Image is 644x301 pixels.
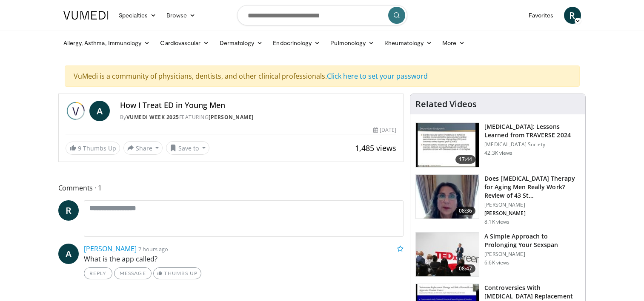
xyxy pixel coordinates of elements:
div: [DATE] [373,126,396,134]
h3: A Simple Approach to Prolonging Your Sexspan [484,232,580,249]
span: 17:44 [455,155,476,164]
p: 42.3K views [484,150,512,156]
h4: Related Videos [415,99,477,109]
img: 4d4bce34-7cbb-4531-8d0c-5308a71d9d6c.150x105_q85_crop-smart_upscale.jpg [416,175,479,219]
a: [PERSON_NAME] [209,114,254,121]
a: Pulmonology [325,34,379,51]
span: 08:47 [455,264,476,273]
a: 08:36 Does [MEDICAL_DATA] Therapy for Aging Men Really Work? Review of 43 St… [PERSON_NAME] [PERS... [415,174,580,225]
span: Comments 1 [58,182,404,193]
p: 6.6K views [484,259,509,266]
a: 17:44 [MEDICAL_DATA]: Lessons Learned from TRAVERSE 2024 [MEDICAL_DATA] Society 42.3K views [415,122,580,168]
a: Thumbs Up [153,267,201,279]
p: 8.1K views [484,219,509,225]
a: Click here to set your password [327,71,428,81]
a: Browse [161,7,200,24]
a: More [437,34,470,51]
p: [PERSON_NAME] [484,251,580,258]
a: Endocrinology [268,34,325,51]
img: VuMedi Logo [63,11,109,20]
a: Dermatology [215,34,268,51]
button: Save to [166,141,209,155]
a: Vumedi Week 2025 [126,114,179,121]
span: 1,485 views [355,143,396,153]
p: [PERSON_NAME] [484,202,580,208]
a: Cardiovascular [155,34,214,51]
small: 7 hours ago [138,245,168,253]
a: 9 Thumbs Up [66,142,120,155]
div: VuMedi is a community of physicians, dentists, and other clinical professionals. [65,65,580,87]
span: 9 [78,144,81,152]
a: Message [114,267,152,279]
p: [MEDICAL_DATA] Society [484,141,580,148]
a: [PERSON_NAME] [84,244,137,253]
a: Rheumatology [379,34,437,51]
p: [PERSON_NAME] [484,210,580,217]
h3: [MEDICAL_DATA]: Lessons Learned from TRAVERSE 2024 [484,122,580,139]
h3: Does [MEDICAL_DATA] Therapy for Aging Men Really Work? Review of 43 St… [484,174,580,200]
span: 08:36 [455,207,476,215]
img: 1317c62a-2f0d-4360-bee0-b1bff80fed3c.150x105_q85_crop-smart_upscale.jpg [416,123,479,167]
button: Share [123,141,163,155]
a: R [58,200,79,221]
a: A [89,101,110,121]
img: Vumedi Week 2025 [66,101,86,121]
a: A [58,244,79,264]
a: 08:47 A Simple Approach to Prolonging Your Sexspan [PERSON_NAME] 6.6K views [415,232,580,277]
input: Search topics, interventions [237,5,407,26]
a: Favorites [524,7,559,24]
a: R [564,7,581,24]
a: Allergy, Asthma, Immunology [58,34,155,51]
p: What is the app called? [84,254,404,264]
h4: How I Treat ED in Young Men [120,101,397,110]
a: Reply [84,267,112,279]
div: By FEATURING [120,114,397,121]
a: Specialties [114,7,162,24]
img: c4bd4661-e278-4c34-863c-57c104f39734.150x105_q85_crop-smart_upscale.jpg [416,233,479,277]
